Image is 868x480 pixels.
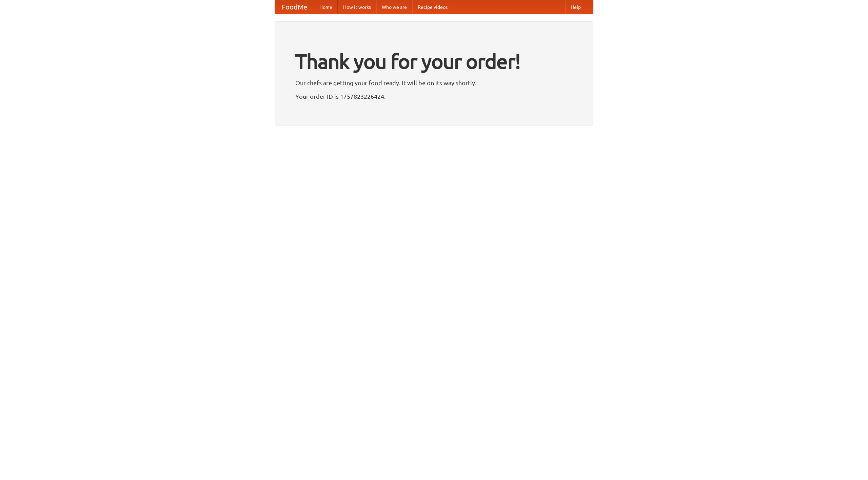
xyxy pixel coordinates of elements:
a: Who we are [376,0,412,14]
p: Our chefs are getting your food ready. It will be on its way shortly. [295,78,573,88]
h1: Thank you for your order! [295,45,573,78]
a: Recipe videos [412,0,453,14]
a: How it works [338,0,376,14]
a: Home [314,0,338,14]
p: Your order ID is 1757823226424. [295,91,573,101]
a: Help [565,0,586,14]
a: FoodMe [275,0,314,14]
